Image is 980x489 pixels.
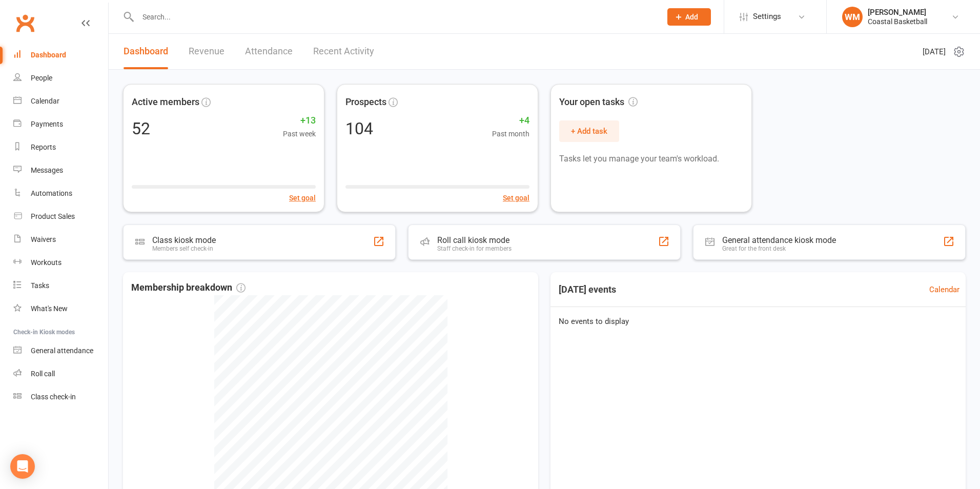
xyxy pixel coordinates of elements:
div: What's New [31,304,68,313]
button: + Add task [559,120,619,142]
div: Product Sales [31,212,75,220]
a: Dashboard [124,34,168,69]
button: Add [667,8,711,26]
div: Class kiosk mode [152,235,216,245]
span: Settings [753,5,781,28]
h3: [DATE] events [550,280,624,299]
div: Reports [31,143,56,151]
span: [DATE] [923,46,946,58]
div: Waivers [31,235,56,243]
a: Reports [13,136,108,159]
a: Payments [13,113,108,136]
span: Your open tasks [559,95,638,110]
div: General attendance [31,347,93,355]
div: No events to display [546,307,970,336]
div: Roll call kiosk mode [437,235,512,245]
input: Search... [135,10,654,24]
div: Calendar [31,97,59,105]
a: People [13,67,108,90]
a: Product Sales [13,205,108,228]
span: Active members [132,95,199,110]
a: Calendar [929,283,959,296]
p: Tasks let you manage your team's workload. [559,152,743,166]
div: 104 [345,120,373,137]
span: Past week [283,128,316,139]
div: Tasks [31,281,49,290]
a: Messages [13,159,108,182]
a: Class kiosk mode [13,385,108,409]
a: General attendance kiosk mode [13,339,108,362]
a: Automations [13,182,108,205]
span: +13 [283,113,316,128]
div: Payments [31,120,63,128]
div: Messages [31,166,63,174]
a: Revenue [189,34,224,69]
button: Set goal [503,192,529,203]
div: Members self check-in [152,245,216,252]
a: What's New [13,297,108,320]
div: Open Intercom Messenger [10,454,35,479]
a: Dashboard [13,44,108,67]
a: Recent Activity [313,34,374,69]
div: Class check-in [31,393,76,401]
span: Prospects [345,95,386,110]
a: Workouts [13,251,108,274]
a: Waivers [13,228,108,251]
div: 52 [132,120,150,137]
a: Attendance [245,34,293,69]
div: Workouts [31,258,62,267]
div: Dashboard [31,51,66,59]
div: People [31,74,52,82]
span: Membership breakdown [131,280,246,295]
div: WM [842,7,863,27]
span: Past month [492,128,529,139]
div: [PERSON_NAME] [868,8,927,17]
span: +4 [492,113,529,128]
a: Tasks [13,274,108,297]
button: Set goal [289,192,316,203]
div: Roll call [31,370,55,378]
a: Calendar [13,90,108,113]
span: Add [685,13,698,21]
div: General attendance kiosk mode [722,235,836,245]
div: Coastal Basketball [868,17,927,26]
a: Clubworx [12,10,38,36]
div: Great for the front desk [722,245,836,252]
div: Automations [31,189,72,197]
div: Staff check-in for members [437,245,512,252]
a: Roll call [13,362,108,385]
